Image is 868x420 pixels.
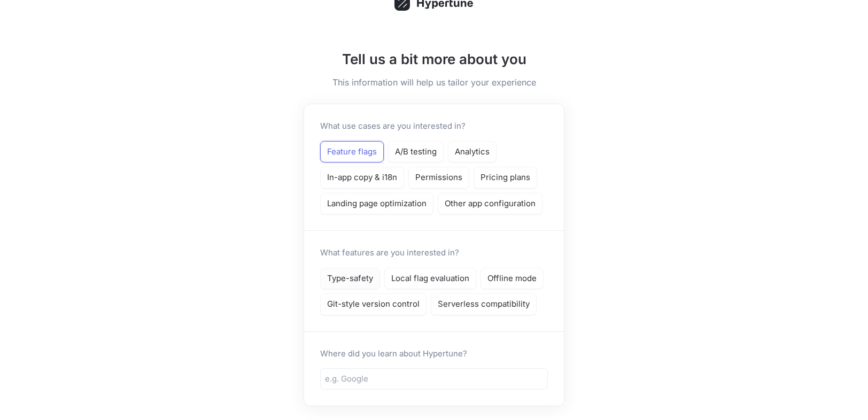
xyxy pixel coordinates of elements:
p: In-app copy & i18n [327,172,397,184]
input: e.g. Google [325,373,543,385]
p: Where did you learn about Hypertune? [320,348,548,360]
p: Analytics [455,146,490,158]
h1: Tell us a bit more about you [304,49,564,69]
p: Offline mode [487,273,537,285]
p: What features are you interested in? [320,247,459,259]
p: Serverless compatibility [438,298,530,310]
p: A/B testing [395,146,437,158]
p: Feature flags [327,146,377,158]
p: Type-safety [327,273,373,285]
h5: This information will help us tailor your experience [304,76,564,89]
p: Pricing plans [480,172,530,184]
p: Git-style version control [327,298,420,310]
p: Local flag evaluation [391,273,469,285]
p: Other app configuration [445,198,536,210]
p: Landing page optimization [327,198,427,210]
p: What use cases are you interested in? [320,120,466,133]
p: Permissions [415,172,462,184]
